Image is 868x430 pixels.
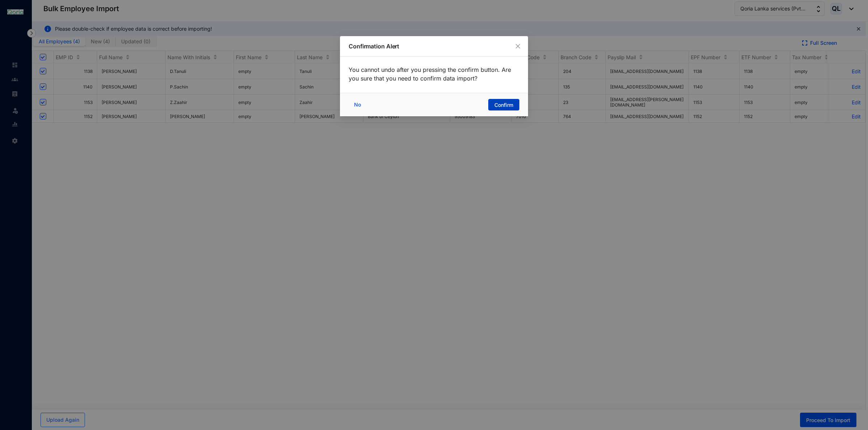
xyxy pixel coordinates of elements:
button: Confirm [488,99,519,110]
p: You cannot undo after you pressing the confirm button. Are you sure that you need to confirm data... [349,65,519,83]
button: Close [514,42,522,50]
p: Confirmation Alert [349,42,519,51]
span: Confirm [494,101,513,109]
span: No [354,101,361,109]
button: No [349,99,368,110]
span: close [515,43,521,49]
